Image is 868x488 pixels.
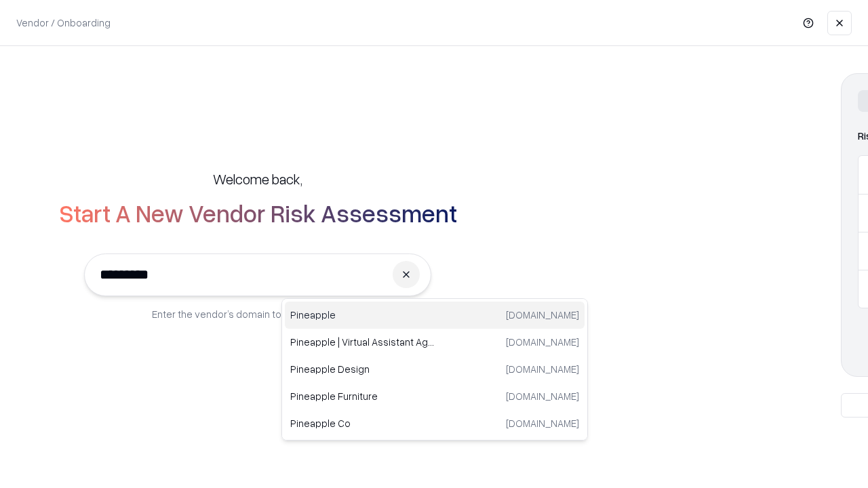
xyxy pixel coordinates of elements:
[290,335,435,349] p: Pineapple | Virtual Assistant Agency
[290,362,435,376] p: Pineapple Design
[506,389,579,403] p: [DOMAIN_NAME]
[213,169,302,188] h5: Welcome back,
[506,308,579,322] p: [DOMAIN_NAME]
[281,298,588,441] div: Suggestions
[506,362,579,376] p: [DOMAIN_NAME]
[506,416,579,430] p: [DOMAIN_NAME]
[16,16,111,30] p: Vendor / Onboarding
[290,308,435,322] p: Pineapple
[290,389,435,403] p: Pineapple Furniture
[506,335,579,349] p: [DOMAIN_NAME]
[290,416,435,430] p: Pineapple Co
[152,307,363,321] p: Enter the vendor’s domain to begin onboarding
[59,199,457,226] h2: Start A New Vendor Risk Assessment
